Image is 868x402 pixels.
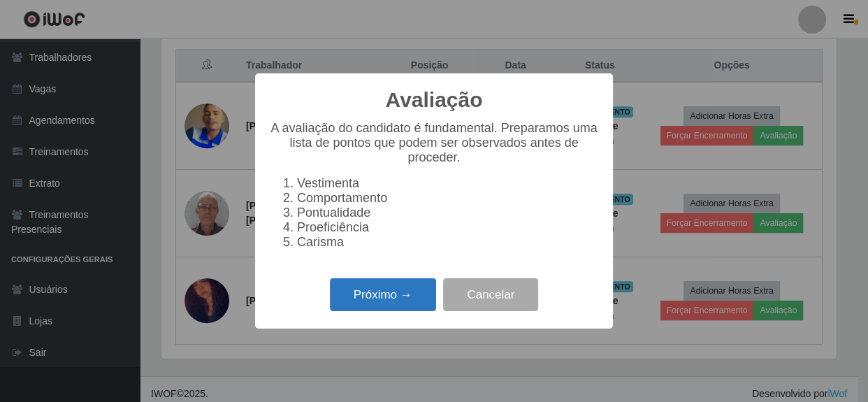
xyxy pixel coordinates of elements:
[297,176,599,191] li: Vestimenta
[443,278,538,311] button: Cancelar
[297,220,599,235] li: Proeficiência
[297,191,599,206] li: Comportamento
[386,87,483,113] h2: Avaliação
[330,278,436,311] button: Próximo →
[269,121,599,165] p: A avaliação do candidato é fundamental. Preparamos uma lista de pontos que podem ser observados a...
[297,206,599,220] li: Pontualidade
[297,235,599,250] li: Carisma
